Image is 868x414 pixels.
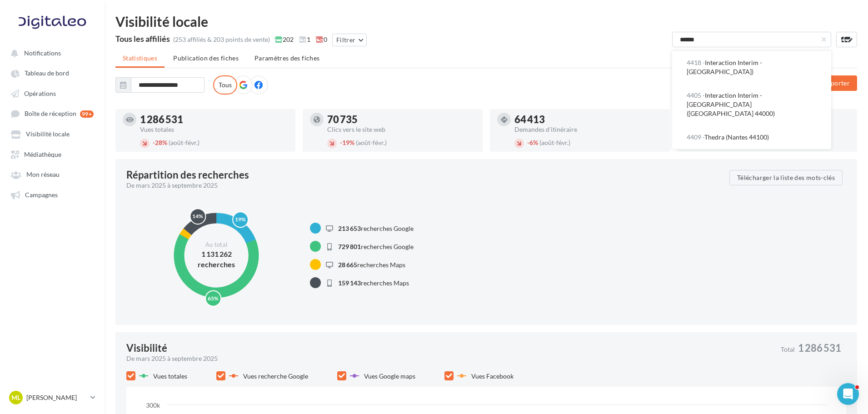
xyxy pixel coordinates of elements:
[153,139,167,146] span: 28%
[153,139,155,146] span: -
[24,90,56,97] span: Opérations
[26,171,60,179] span: Mon réseau
[5,166,99,182] a: Mon réseau
[24,49,61,57] span: Notifications
[340,139,354,146] span: 19%
[173,35,270,44] div: (253 affiliés & 203 points de vente)
[5,105,99,122] a: Boîte de réception 99+
[25,191,58,199] span: Campagnes
[5,45,95,61] button: Notifications
[315,35,327,44] span: 0
[153,372,187,380] span: Vues totales
[115,15,857,28] div: Visibilité locale
[527,139,529,146] span: -
[356,139,387,146] span: (août-févr.)
[26,130,70,138] span: Visibilité locale
[338,261,357,269] span: 28 665
[254,54,319,62] span: Paramètres des fiches
[126,354,773,363] div: De mars 2025 à septembre 2025
[140,126,288,133] div: Vues totales
[527,139,538,146] span: 6%
[687,133,769,141] span: Thedra (Nantes 44100)
[126,181,722,190] div: De mars 2025 à septembre 2025
[126,343,167,353] div: Visibilité
[25,110,76,118] span: Boîte de réception
[364,372,415,380] span: Vues Google maps
[338,261,405,269] span: recherches Maps
[213,75,237,95] label: Tous
[687,133,704,141] span: 4409 -
[471,372,514,380] span: Vues Facebook
[338,243,414,250] span: recherches Google
[299,35,310,44] span: 1
[672,125,831,149] button: 4409 -Thedra (Nantes 44100)
[26,393,87,402] p: [PERSON_NAME]
[729,170,843,185] button: Télécharger la liste des mots-clés
[687,59,705,66] span: 4418 -
[327,126,475,133] div: Clics vers le site web
[514,126,663,133] div: Demandes d'itinéraire
[672,51,831,84] button: 4418 -Interaction Interim - [GEOGRAPHIC_DATA])
[5,125,99,142] a: Visibilité locale
[169,139,200,146] span: (août-févr.)
[7,389,97,406] a: ML [PERSON_NAME]
[338,243,361,250] span: 729 801
[514,115,663,125] div: 64 413
[539,139,570,146] span: (août-févr.)
[80,110,94,118] div: 99+
[115,35,170,43] div: Tous les affiliés
[340,139,342,146] span: -
[798,343,841,353] span: 1 286 531
[5,146,99,162] a: Médiathèque
[672,84,831,125] button: 4405 -Interaction Interim - [GEOGRAPHIC_DATA] ([GEOGRAPHIC_DATA] 44000)
[5,186,99,203] a: Campagnes
[338,279,409,287] span: recherches Maps
[146,401,160,409] text: 300k
[816,75,857,91] button: Exporter
[687,91,775,117] span: Interaction Interim - [GEOGRAPHIC_DATA] ([GEOGRAPHIC_DATA] 44000)
[332,34,367,46] button: Filtrer
[338,224,414,232] span: recherches Google
[837,383,859,405] iframe: Intercom live chat
[11,393,20,402] span: ML
[338,279,361,287] span: 159 143
[126,170,249,180] div: Répartition des recherches
[140,115,288,125] div: 1 286 531
[25,70,69,77] span: Tableau de bord
[327,115,475,125] div: 70 735
[687,59,762,75] span: Interaction Interim - [GEOGRAPHIC_DATA])
[275,35,294,44] span: 202
[24,150,61,158] span: Médiathèque
[173,54,239,62] span: Publication des fiches
[338,224,361,232] span: 213 653
[781,346,795,353] span: Total
[5,65,99,81] a: Tableau de bord
[687,91,705,99] span: 4405 -
[5,85,99,101] a: Opérations
[243,372,308,380] span: Vues recherche Google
